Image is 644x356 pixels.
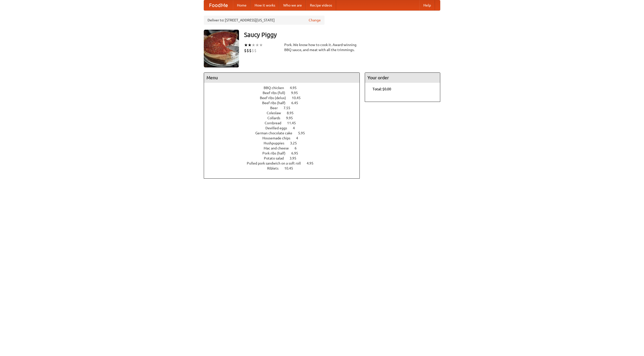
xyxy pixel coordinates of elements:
a: Recipe videos [306,0,336,10]
a: Change [309,18,321,23]
span: 9.95 [286,116,298,120]
span: Beer [270,106,283,110]
a: Pulled pork sandwich on a soft roll 4.95 [247,161,323,165]
li: ★ [244,42,248,48]
a: Riblets 10.45 [267,166,302,170]
span: Beef ribs (full) [263,91,290,95]
div: Deliver to: [STREET_ADDRESS][US_STATE] [204,16,325,25]
a: Coleslaw 8.95 [267,111,303,115]
span: Collards [267,116,285,120]
span: 8.95 [287,111,299,115]
span: Devilled eggs [265,126,292,130]
div: Pork. We know how to cook it. Award-winning BBQ sauce, and meat with all the trimmings. [284,42,360,52]
span: Riblets [267,166,284,170]
img: angular.jpg [204,30,239,67]
span: 4.95 [290,86,302,90]
span: 10.45 [292,96,306,100]
span: 7.55 [284,106,295,110]
a: Who we are [279,0,306,10]
span: Housemade chips [262,136,295,140]
a: Potato salad 3.95 [264,156,306,160]
span: 5.95 [298,131,310,135]
a: Beef ribs (half) 6.45 [262,101,307,105]
span: 9.95 [291,91,303,95]
li: $ [244,48,247,53]
a: German chocolate cake 5.95 [255,131,314,135]
h4: Your order [365,73,440,83]
span: 6 [295,146,302,150]
a: Home [233,0,251,10]
a: Beer 7.55 [270,106,300,110]
li: ★ [259,42,263,48]
span: Potato salad [264,156,289,160]
span: German chocolate cake [255,131,297,135]
h4: Menu [204,73,359,83]
a: Beef ribs (delux) 10.45 [260,96,310,100]
span: 4 [293,126,300,130]
a: FoodMe [204,0,233,10]
a: Beef ribs (full) 9.95 [263,91,307,95]
span: 10.45 [284,166,298,170]
a: Devilled eggs 4 [265,126,304,130]
a: How it works [251,0,279,10]
span: 6.45 [291,101,303,105]
span: Pulled pork sandwich on a soft roll [247,161,306,165]
span: Coleslaw [267,111,286,115]
span: Pork ribs (half) [262,151,291,155]
b: Total: $0.00 [373,87,391,91]
li: $ [254,48,257,53]
a: BBQ chicken 4.95 [264,86,306,90]
span: 3.95 [290,156,301,160]
a: Pork ribs (half) 6.95 [262,151,307,155]
li: $ [247,48,249,53]
span: Cornbread [265,121,286,125]
li: ★ [252,42,255,48]
a: Mac and cheese 6 [264,146,306,150]
span: BBQ chicken [264,86,289,90]
span: 6.95 [291,151,303,155]
li: ★ [255,42,259,48]
a: Hushpuppies 3.25 [264,141,306,145]
h3: Saucy Piggy [244,30,440,40]
span: Beef ribs (delux) [260,96,291,100]
a: Collards 9.95 [267,116,302,120]
li: ★ [248,42,252,48]
span: 3.25 [290,141,302,145]
span: 11.45 [287,121,301,125]
span: Hushpuppies [264,141,289,145]
li: $ [249,48,252,53]
a: Housemade chips 4 [262,136,307,140]
span: Beef ribs (half) [262,101,291,105]
a: Cornbread 11.45 [265,121,305,125]
span: 4.95 [307,161,318,165]
a: Help [419,0,435,10]
li: $ [252,48,254,53]
span: Mac and cheese [264,146,294,150]
span: 4 [296,136,303,140]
